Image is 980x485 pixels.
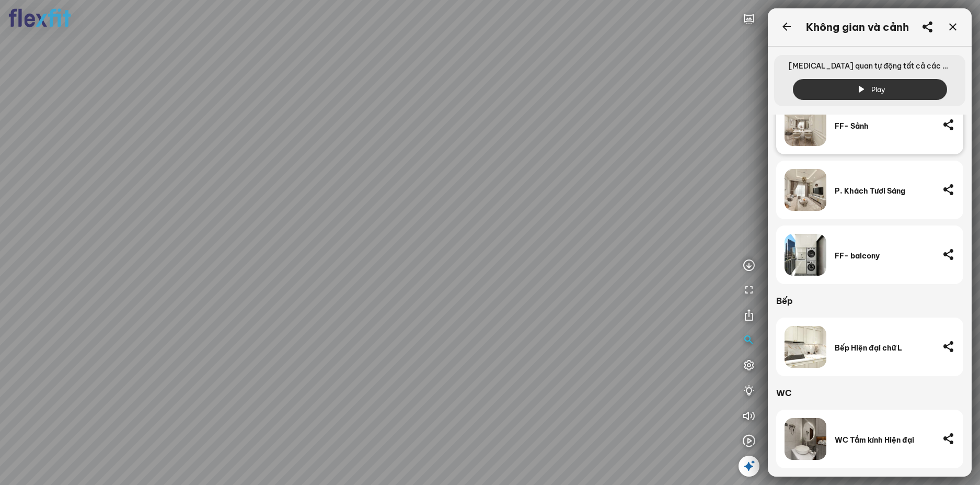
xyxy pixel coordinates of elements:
[835,251,934,261] div: FF- balcony
[835,343,934,353] div: Bếp Hiện đại chữ L
[806,21,909,33] div: Không gian và cảnh
[871,84,885,95] span: Play
[835,121,934,131] div: FF- Sảnh
[793,79,947,100] button: Play
[835,186,934,196] div: P. Khách Tươi Sáng
[776,295,947,307] div: Bếp
[8,8,71,28] img: logo
[780,55,959,79] span: [MEDICAL_DATA] quan tự động tất cả các không gian
[776,387,947,399] div: WC
[835,435,934,445] div: WC Tắm kính Hiện đại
